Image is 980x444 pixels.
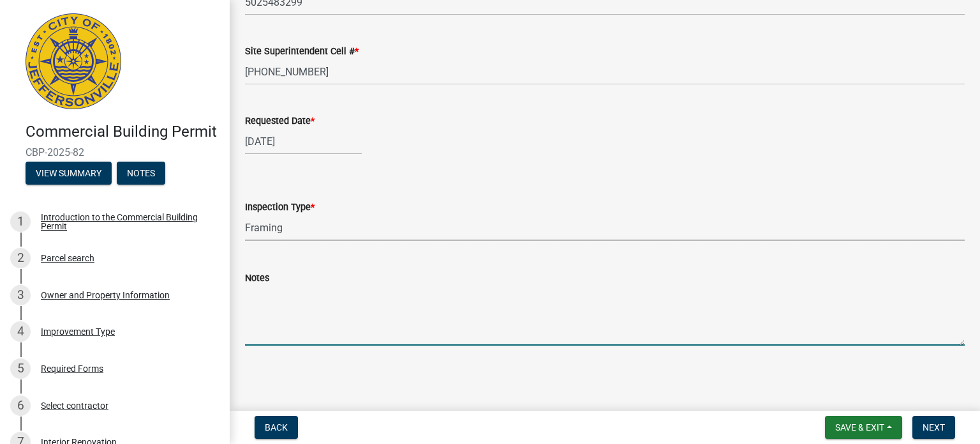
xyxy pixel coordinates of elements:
[835,422,884,433] span: Save & Exit
[26,162,112,185] button: View Summary
[912,416,955,439] button: Next
[41,364,103,373] div: Required Forms
[41,213,209,231] div: Introduction to the Commercial Building Permit
[265,422,288,433] span: Back
[825,416,902,439] button: Save & Exit
[117,169,165,179] wm-modal-confirm: Notes
[245,274,269,283] label: Notes
[10,395,31,416] div: 6
[10,248,31,268] div: 2
[41,254,94,263] div: Parcel search
[41,327,115,336] div: Improvement Type
[10,321,31,342] div: 4
[245,117,315,126] label: Requested Date
[923,422,945,433] span: Next
[245,128,362,155] input: mm/dd/yyyy
[26,123,219,141] h4: Commercial Building Permit
[117,162,165,185] button: Notes
[26,13,121,109] img: City of Jeffersonville, Indiana
[10,211,31,232] div: 1
[245,47,359,56] label: Site Superintendent Cell #
[41,291,170,300] div: Owner and Property Information
[255,416,298,439] button: Back
[26,146,204,158] span: CBP-2025-82
[10,358,31,379] div: 5
[41,401,108,410] div: Select contractor
[26,169,112,179] wm-modal-confirm: Summary
[245,203,315,212] label: Inspection Type
[10,285,31,305] div: 3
